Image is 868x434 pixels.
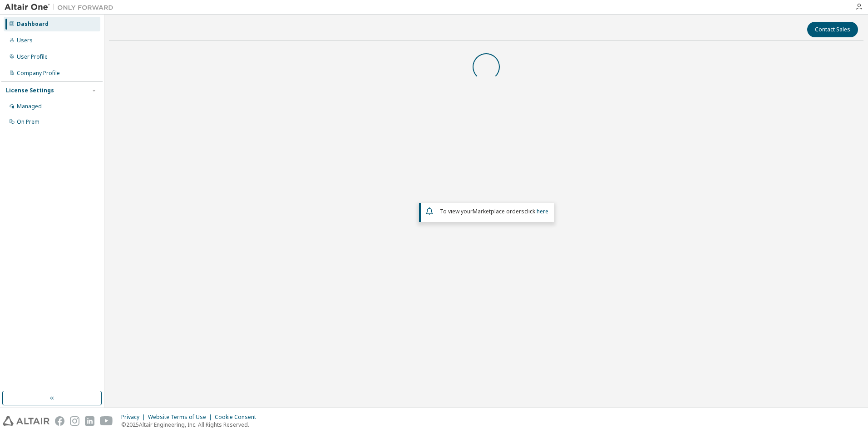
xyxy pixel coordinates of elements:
[70,416,79,426] img: instagram.svg
[17,37,33,44] div: Users
[215,414,261,421] div: Cookie Consent
[6,87,54,94] div: License Settings
[17,20,49,28] div: Dashboard
[537,207,548,215] a: here
[121,421,261,429] p: © 2025 Altair Engineering, Inc. All Rights Reserved.
[100,416,113,426] img: youtube.svg
[473,207,524,215] em: Marketplace orders
[17,118,39,126] div: On Prem
[17,70,60,77] div: Company Profile
[55,416,64,426] img: facebook.svg
[3,416,49,426] img: altair_logo.svg
[807,22,858,37] button: Contact Sales
[121,414,148,421] div: Privacy
[5,3,118,12] img: Altair One
[17,103,42,110] div: Managed
[148,414,215,421] div: Website Terms of Use
[85,416,94,426] img: linkedin.svg
[17,53,48,61] div: User Profile
[440,207,548,215] span: To view your click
